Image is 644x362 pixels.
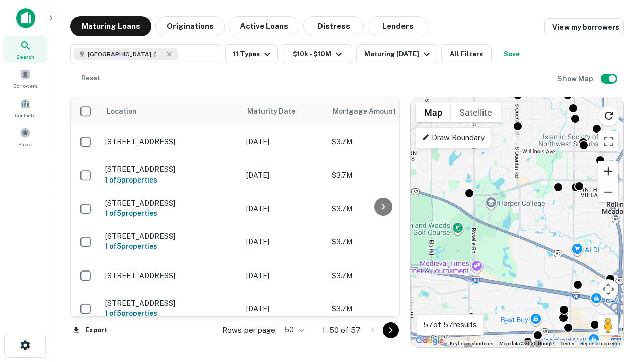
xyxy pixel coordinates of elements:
button: Toggle fullscreen view [598,131,618,151]
h6: 1 of 5 properties [105,208,236,219]
span: Search [16,53,34,61]
button: Keyboard shortcuts [450,340,493,347]
p: [STREET_ADDRESS] [105,232,236,241]
a: Borrowers [3,65,47,92]
button: 11 Types [225,44,278,64]
button: Zoom out [598,182,618,202]
img: Google [413,334,446,347]
button: Zoom in [598,161,618,182]
span: Contacts [15,111,35,119]
span: Maturity Date [247,105,308,117]
button: Active Loans [229,16,299,36]
span: Map data ©2025 Google [499,341,554,346]
button: All Filters [441,44,492,64]
p: $3.7M [332,203,432,214]
p: [STREET_ADDRESS] [105,299,236,308]
button: Save your search to get updates of matches that match your search criteria. [496,44,528,64]
p: [STREET_ADDRESS] [105,199,236,208]
p: [STREET_ADDRESS] [105,165,236,174]
div: 50 [281,323,306,337]
p: $3.7M [332,303,432,314]
a: View my borrowers [544,18,624,36]
button: Go to next page [383,322,399,338]
h6: 1 of 5 properties [105,241,236,252]
p: [DATE] [246,270,321,281]
a: Saved [3,123,47,150]
div: Maturing [DATE] [364,48,433,60]
th: Mortgage Amount [327,97,437,125]
p: [DATE] [246,203,321,214]
p: $3.7M [332,136,432,147]
span: [GEOGRAPHIC_DATA], [GEOGRAPHIC_DATA] [88,50,163,59]
button: Drag Pegman onto the map to open Street View [598,315,618,335]
button: Originations [155,16,225,36]
button: Distress [303,16,364,36]
a: Contacts [3,94,47,121]
p: [DATE] [246,236,321,247]
button: Show satellite imagery [451,102,501,122]
button: Maturing [DATE] [356,44,437,64]
p: Rows per page: [222,324,277,336]
p: 1–50 of 57 [322,324,361,336]
p: [DATE] [246,170,321,181]
button: Reload search area [598,105,619,126]
button: Maturing Loans [70,16,151,36]
div: 0 0 [411,97,623,347]
p: [STREET_ADDRESS] [105,137,236,146]
th: Location [100,97,241,125]
span: Borrowers [13,82,37,90]
iframe: Chat Widget [594,249,644,298]
h6: 1 of 5 properties [105,308,236,319]
a: Search [3,36,47,63]
span: Mortgage Amount [333,105,409,117]
h6: Show Map [557,73,595,84]
th: Maturity Date [241,97,327,125]
p: [DATE] [246,303,321,314]
a: Report a map error [580,341,620,346]
img: capitalize-icon.png [16,8,35,28]
p: Draw Boundary [422,132,485,144]
p: $3.7M [332,270,432,281]
h6: 1 of 5 properties [105,174,236,186]
button: Export [70,323,110,338]
button: Lenders [368,16,428,36]
p: 57 of 57 results [423,319,477,331]
p: [STREET_ADDRESS] [105,271,236,280]
span: Saved [18,140,33,148]
span: Location [106,105,137,117]
p: $3.7M [332,236,432,247]
button: Reset [74,68,107,88]
p: $3.7M [332,170,432,181]
button: $10k - $10M [282,44,352,64]
button: Show street map [416,102,451,122]
a: Open this area in Google Maps (opens a new window) [413,334,446,347]
p: [DATE] [246,136,321,147]
a: Terms (opens in new tab) [560,341,574,346]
